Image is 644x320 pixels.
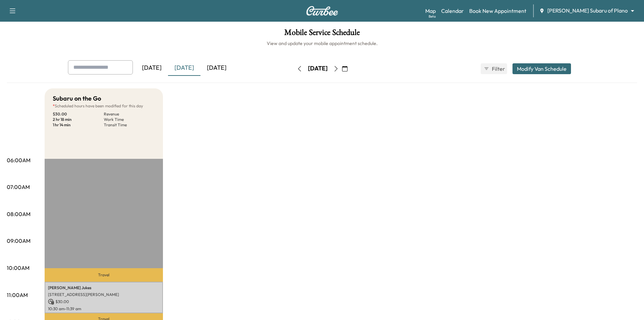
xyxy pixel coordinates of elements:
button: Filter [481,63,507,74]
div: [DATE] [168,60,200,76]
button: Modify Van Schedule [512,63,571,74]
p: [STREET_ADDRESS][PERSON_NAME] [48,292,160,297]
p: 10:30 am - 11:39 am [48,306,160,312]
img: Curbee Logo [306,6,338,16]
p: 1 hr 14 min [53,122,104,128]
div: [DATE] [308,64,328,73]
div: [DATE] [200,60,233,76]
span: Filter [492,65,504,73]
p: Revenue [104,111,155,117]
a: Calendar [441,7,464,15]
h5: Subaru on the Go [53,94,101,103]
p: 11:00AM [7,291,28,299]
a: MapBeta [425,7,436,15]
p: 08:00AM [7,210,30,218]
p: Travel [45,268,163,282]
p: Work Time [104,117,155,122]
p: [PERSON_NAME] Jukes [48,285,160,291]
p: 10:00AM [7,264,29,272]
p: $ 30.00 [53,111,104,117]
span: [PERSON_NAME] Subaru of Plano [547,7,628,15]
p: 07:00AM [7,183,30,191]
a: Book New Appointment [469,7,526,15]
p: Scheduled hours have been modified for this day [53,103,155,109]
p: $ 30.00 [48,299,160,305]
p: Transit Time [104,122,155,128]
div: [DATE] [136,60,168,76]
p: 06:00AM [7,156,30,164]
div: Beta [429,14,436,19]
h6: View and update your mobile appointment schedule. [7,40,637,47]
p: 09:00AM [7,237,30,245]
h1: Mobile Service Schedule [7,28,637,40]
p: 2 hr 18 min [53,117,104,122]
